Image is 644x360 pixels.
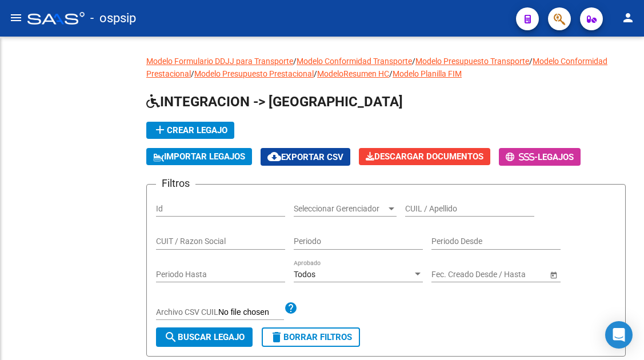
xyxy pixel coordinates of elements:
[284,301,298,315] mat-icon: help
[146,57,293,66] a: Modelo Formulario DDJJ para Transporte
[146,148,252,165] button: IMPORTAR LEGAJOS
[218,307,284,318] input: Archivo CSV CUIL
[262,327,360,347] button: Borrar Filtros
[9,11,23,25] mat-icon: menu
[164,332,245,342] span: Buscar Legajo
[270,332,352,342] span: Borrar Filtros
[90,6,136,31] span: - ospsip
[294,270,315,279] span: Todos
[156,327,253,347] button: Buscar Legajo
[415,57,529,66] a: Modelo Presupuesto Transporte
[477,270,533,279] input: End date
[317,69,389,78] a: ModeloResumen HC
[146,94,403,110] span: INTEGRACION -> [GEOGRAPHIC_DATA]
[156,175,195,191] h3: Filtros
[146,122,234,139] button: Crear Legajo
[547,269,559,281] button: Open calendar
[538,152,574,162] span: Legajos
[294,204,386,214] span: Seleccionar Gerenciador
[270,330,283,344] mat-icon: delete
[156,307,218,317] span: Archivo CSV CUIL
[359,148,490,165] button: Descargar Documentos
[267,152,343,162] span: Exportar CSV
[153,151,245,162] span: IMPORTAR LEGAJOS
[366,151,483,162] span: Descargar Documentos
[393,69,462,78] a: Modelo Planilla FIM
[153,125,227,135] span: Crear Legajo
[153,123,167,137] mat-icon: add
[431,270,467,279] input: Start date
[261,148,350,166] button: Exportar CSV
[194,69,314,78] a: Modelo Presupuesto Prestacional
[297,57,412,66] a: Modelo Conformidad Transporte
[164,330,178,344] mat-icon: search
[506,152,538,162] span: -
[499,148,581,166] button: -Legajos
[621,11,635,25] mat-icon: person
[267,150,281,163] mat-icon: cloud_download
[605,321,633,349] div: Open Intercom Messenger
